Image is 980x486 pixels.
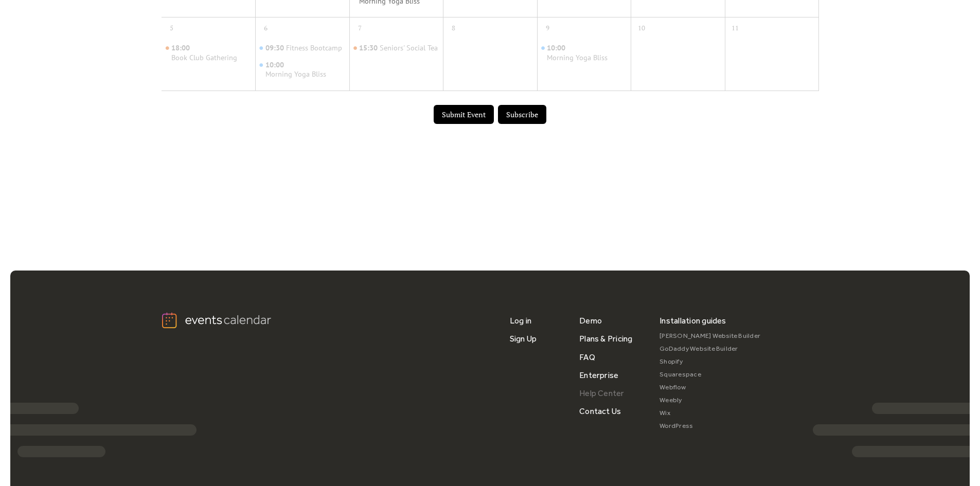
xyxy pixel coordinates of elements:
a: Webflow [660,381,760,394]
a: Shopify [660,355,760,368]
a: WordPress [660,420,760,433]
a: Sign Up [510,330,537,348]
a: Contact Us [579,402,621,420]
a: Wix [660,407,760,420]
a: Plans & Pricing [579,330,633,348]
a: Weebly [660,394,760,407]
a: Enterprise [579,366,618,384]
a: Demo [579,312,602,330]
a: FAQ [579,348,595,366]
a: Help Center [579,384,625,402]
a: Squarespace [660,368,760,381]
a: [PERSON_NAME] Website Builder [660,330,760,343]
a: GoDaddy Website Builder [660,343,760,355]
a: Log in [510,312,531,330]
div: Installation guides [660,312,726,330]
